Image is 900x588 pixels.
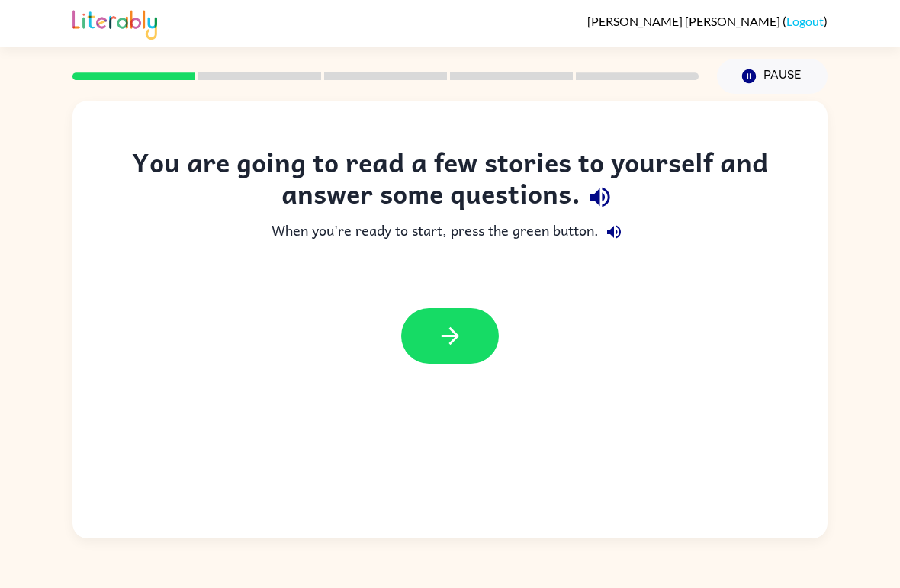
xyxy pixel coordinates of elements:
div: You are going to read a few stories to yourself and answer some questions. [103,146,797,217]
div: When you're ready to start, press the green button. [103,217,797,247]
span: [PERSON_NAME] [PERSON_NAME] [587,14,783,28]
a: Logout [786,14,824,28]
img: Literably [72,6,157,40]
div: ( ) [587,14,828,28]
button: Pause [717,59,828,94]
